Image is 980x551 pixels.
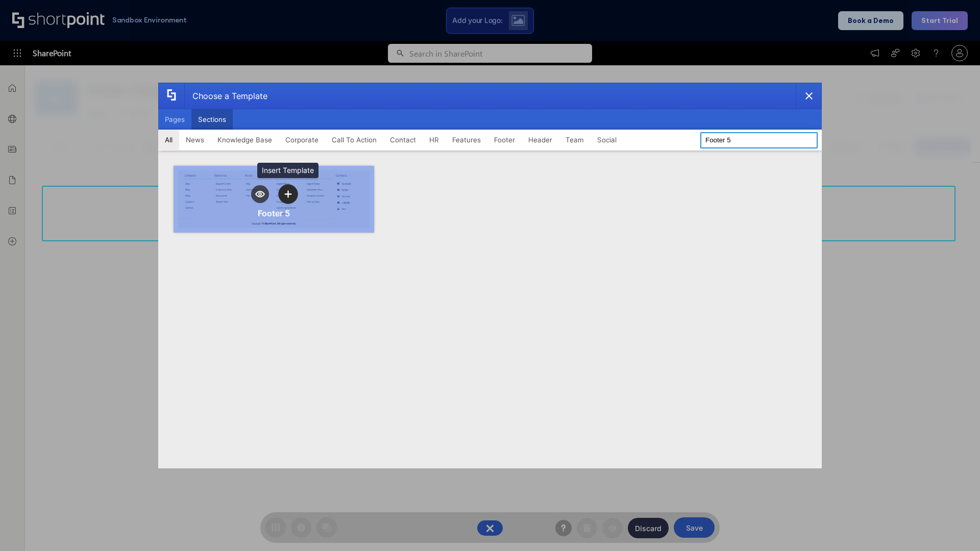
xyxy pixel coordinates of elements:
[446,130,487,150] button: Features
[211,130,279,150] button: Knowledge Base
[700,132,818,148] input: Search
[191,109,233,130] button: Sections
[522,130,559,150] button: Header
[487,130,522,150] button: Footer
[158,83,822,468] div: template selector
[559,130,591,150] button: Team
[591,130,623,150] button: Social
[279,130,325,150] button: Corporate
[423,130,446,150] button: HR
[158,109,191,130] button: Pages
[929,502,980,551] iframe: Chat Widget
[179,130,211,150] button: News
[158,130,179,150] button: All
[325,130,383,150] button: Call To Action
[184,83,267,109] div: Choose a Template
[258,208,290,218] div: Footer 5
[383,130,423,150] button: Contact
